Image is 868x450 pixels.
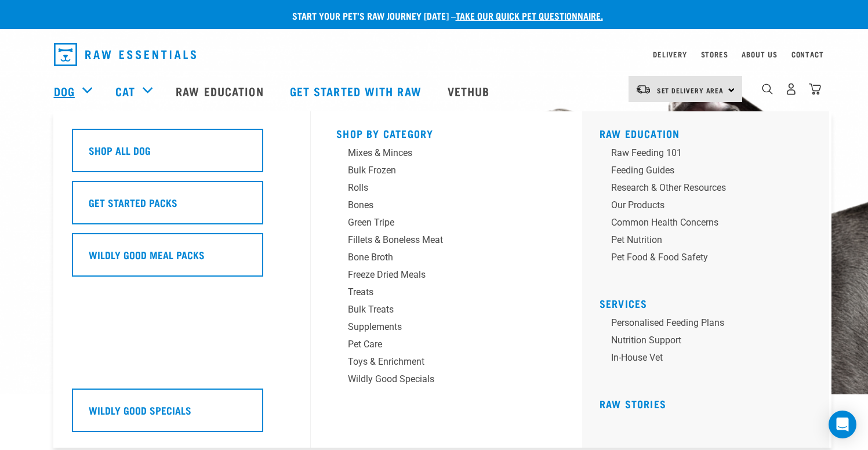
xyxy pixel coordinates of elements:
[348,320,529,334] div: Supplements
[635,84,651,95] img: van-moving.png
[89,195,177,210] h5: Get Started Packs
[600,198,820,216] a: Our Products
[600,130,680,136] a: Raw Education
[336,268,557,285] a: Freeze Dried Meals
[348,216,529,230] div: Green Tripe
[742,52,777,56] a: About Us
[278,68,436,114] a: Get started with Raw
[348,338,529,351] div: Pet Care
[45,38,824,71] nav: dropdown navigation
[600,351,820,368] a: In-house vet
[336,372,557,390] a: Wildly Good Specials
[336,338,557,355] a: Pet Care
[791,52,824,56] a: Contact
[72,129,292,181] a: Shop All Dog
[829,411,856,438] div: Open Intercom Messenger
[600,401,666,407] a: Raw Stories
[657,88,724,92] span: Set Delivery Area
[336,216,557,233] a: Green Tripe
[54,82,75,100] a: Dog
[336,128,557,137] h5: Shop By Category
[336,198,557,216] a: Bones
[115,82,135,100] a: Cat
[336,146,557,164] a: Mixes & Minces
[611,181,792,195] div: Research & Other Resources
[600,251,820,268] a: Pet Food & Food Safety
[600,233,820,251] a: Pet Nutrition
[336,181,557,198] a: Rolls
[611,146,792,160] div: Raw Feeding 101
[348,164,529,177] div: Bulk Frozen
[653,52,687,56] a: Delivery
[611,198,792,212] div: Our Products
[348,251,529,264] div: Bone Broth
[456,13,603,18] a: take our quick pet questionnaire.
[348,303,529,317] div: Bulk Treats
[89,247,205,262] h5: Wildly Good Meal Packs
[348,198,529,212] div: Bones
[701,52,728,56] a: Stores
[600,146,820,164] a: Raw Feeding 101
[336,303,557,320] a: Bulk Treats
[89,143,151,158] h5: Shop All Dog
[600,316,820,333] a: Personalised Feeding Plans
[436,68,504,114] a: Vethub
[611,164,792,177] div: Feeding Guides
[611,251,792,264] div: Pet Food & Food Safety
[348,268,529,282] div: Freeze Dried Meals
[336,285,557,303] a: Treats
[600,216,820,233] a: Common Health Concerns
[348,233,529,247] div: Fillets & Boneless Meat
[72,389,292,441] a: Wildly Good Specials
[611,216,792,230] div: Common Health Concerns
[72,233,292,285] a: Wildly Good Meal Packs
[809,83,821,95] img: home-icon@2x.png
[348,355,529,369] div: Toys & Enrichment
[348,285,529,299] div: Treats
[336,355,557,372] a: Toys & Enrichment
[348,181,529,195] div: Rolls
[336,164,557,181] a: Bulk Frozen
[348,146,529,160] div: Mixes & Minces
[164,68,278,114] a: Raw Education
[89,402,191,418] h5: Wildly Good Specials
[600,297,820,307] h5: Services
[600,333,820,351] a: Nutrition Support
[336,320,557,338] a: Supplements
[336,251,557,268] a: Bone Broth
[72,181,292,233] a: Get Started Packs
[762,84,773,95] img: home-icon-1@2x.png
[785,83,797,95] img: user.png
[336,233,557,251] a: Fillets & Boneless Meat
[54,43,196,66] img: Raw Essentials Logo
[600,164,820,181] a: Feeding Guides
[348,372,529,386] div: Wildly Good Specials
[611,233,792,247] div: Pet Nutrition
[600,181,820,198] a: Research & Other Resources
